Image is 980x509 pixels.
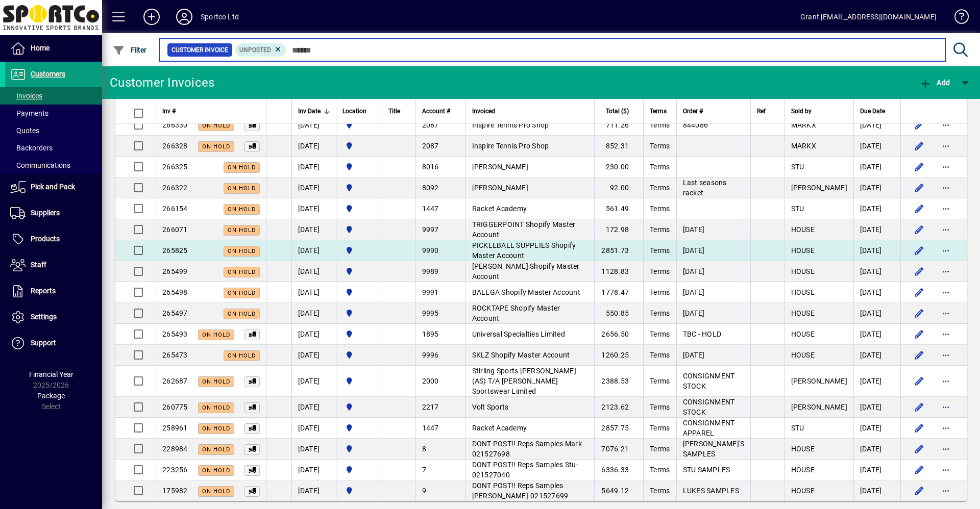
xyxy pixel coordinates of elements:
[162,288,188,296] span: 265498
[791,184,847,192] span: [PERSON_NAME]
[791,309,815,317] span: HOUSE
[911,399,927,415] button: Edit
[422,246,439,254] span: 9990
[342,401,376,413] span: Sportco Ltd Warehouse
[10,92,42,100] span: Invoices
[594,136,643,157] td: 852.31
[472,304,560,322] span: ROCKTAPE Shopify Master Account
[37,392,65,400] span: Package
[291,115,336,136] td: [DATE]
[5,36,102,61] a: Home
[911,347,927,363] button: Edit
[472,184,528,192] span: [PERSON_NAME]
[911,305,927,321] button: Edit
[791,403,847,411] span: [PERSON_NAME]
[291,460,336,480] td: [DATE]
[947,2,967,35] a: Knowledge Base
[162,351,188,359] span: 265473
[291,177,336,198] td: [DATE]
[291,261,336,282] td: [DATE]
[938,326,954,342] button: More options
[791,330,815,338] span: HOUSE
[5,278,102,304] a: Reports
[938,284,954,300] button: More options
[791,121,816,129] span: MARKX
[683,487,739,495] span: LUKES SAMPLES
[853,240,900,261] td: [DATE]
[201,9,239,25] div: Sportco Ltd
[5,139,102,157] a: Backorders
[938,200,954,217] button: More options
[683,330,722,338] span: TBC - HOLD
[472,106,495,117] span: Invoiced
[31,235,60,243] span: Products
[938,138,954,154] button: More options
[594,460,643,480] td: 6336.33
[291,198,336,219] td: [DATE]
[422,121,439,129] span: 2087
[650,377,670,385] span: Terms
[650,184,670,192] span: Terms
[911,420,927,436] button: Edit
[911,200,927,217] button: Edit
[342,119,376,131] span: Sportco Ltd Warehouse
[472,262,580,281] span: [PERSON_NAME] Shopify Master Account
[422,225,439,234] span: 9997
[113,46,147,54] span: Filter
[683,351,705,359] span: [DATE]
[860,106,894,117] div: Due Date
[650,424,670,432] span: Terms
[388,106,400,117] span: Title
[472,330,565,338] span: Universal Specialties Limited
[162,205,188,213] span: 266154
[10,144,53,152] span: Backorders
[422,184,439,192] span: 8092
[853,219,900,240] td: [DATE]
[31,313,57,321] span: Settings
[938,420,954,436] button: More options
[911,180,927,196] button: Edit
[291,480,336,501] td: [DATE]
[162,163,188,171] span: 266325
[162,246,188,254] span: 265825
[938,159,954,175] button: More options
[342,106,376,117] div: Location
[938,462,954,478] button: More options
[422,403,439,411] span: 2217
[388,106,409,117] div: Title
[911,117,927,133] button: Edit
[291,240,336,261] td: [DATE]
[202,425,230,432] span: On hold
[342,349,376,361] span: Sportco Ltd Warehouse
[228,164,256,171] span: On hold
[650,288,670,296] span: Terms
[291,136,336,157] td: [DATE]
[853,157,900,177] td: [DATE]
[683,288,705,296] span: [DATE]
[791,267,815,275] span: HOUSE
[911,221,927,238] button: Edit
[342,106,366,117] span: Location
[911,482,927,499] button: Edit
[202,446,230,453] span: On hold
[342,422,376,434] span: Sportco Ltd Warehouse
[853,198,900,219] td: [DATE]
[853,480,900,501] td: [DATE]
[594,366,643,397] td: 2388.53
[472,481,569,500] span: DONT POST!! Reps Samples [PERSON_NAME]-021527699
[235,43,287,57] mat-chip: Customer Invoice Status: Unposted
[911,159,927,175] button: Edit
[291,219,336,240] td: [DATE]
[791,466,815,474] span: HOUSE
[650,225,670,234] span: Terms
[422,142,439,150] span: 2087
[594,303,643,324] td: 550.85
[911,373,927,389] button: Edit
[791,106,812,117] span: Sold by
[938,180,954,196] button: More options
[472,142,549,150] span: Inspire Tennis Pro Shop
[472,205,527,213] span: Racket Academy
[650,330,670,338] span: Terms
[5,105,102,122] a: Payments
[5,200,102,226] a: Suppliers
